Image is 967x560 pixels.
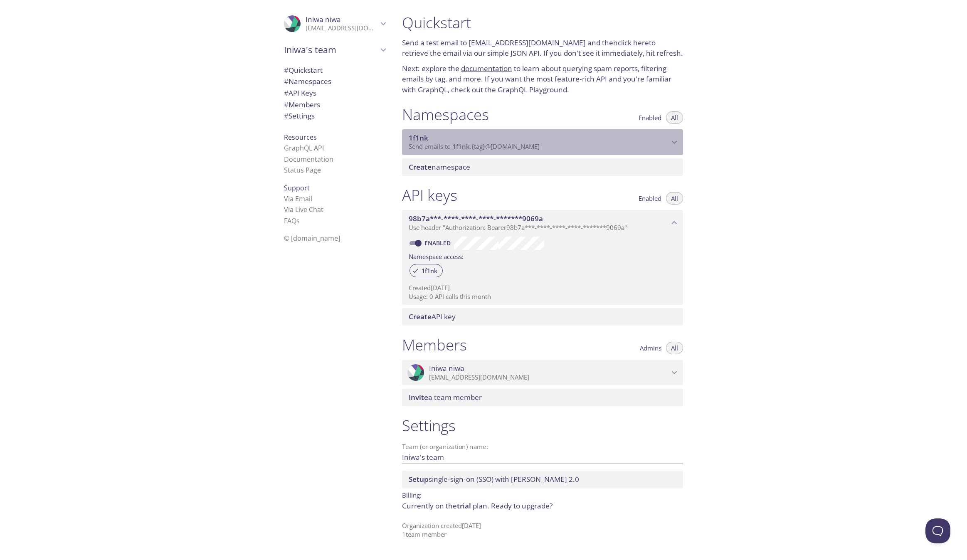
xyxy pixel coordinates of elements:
[277,39,392,61] div: Iniwa's team
[635,342,666,354] button: Admins
[284,234,340,243] span: © [DOMAIN_NAME]
[284,165,321,175] a: Status Page
[634,111,666,124] button: Enabled
[409,133,428,143] span: 1f1nk
[402,63,683,95] p: Next: explore the to learn about querying spam reports, filtering emails by tag, and more. If you...
[409,162,432,172] span: Create
[284,88,289,98] span: #
[284,194,312,203] a: Via Email
[498,85,567,94] a: GraphQL Playground
[409,142,540,150] span: Send emails to . {tag} @[DOMAIN_NAME]
[402,129,683,155] div: 1f1nk namespace
[284,111,289,121] span: #
[618,38,649,47] a: click here
[409,312,456,321] span: API key
[306,15,341,24] span: Iniwa niwa
[417,267,442,274] span: 1f1nk
[402,360,683,385] div: Iniwa niwa
[284,100,289,109] span: #
[284,216,300,225] a: FAQ
[296,216,300,225] span: s
[402,186,457,205] h1: API keys
[284,65,289,75] span: #
[402,308,683,326] div: Create API Key
[277,64,392,76] div: Quickstart
[409,392,428,402] span: Invite
[402,158,683,176] div: Create namespace
[284,155,333,164] a: Documentation
[409,250,464,262] label: Namespace access:
[284,143,324,153] a: GraphQL API
[402,389,683,406] div: Invite a team member
[452,142,470,150] span: 1f1nk
[409,264,443,277] div: 1f1nk
[666,111,683,124] button: All
[429,364,464,373] span: Iniwa niwa
[402,471,683,488] div: Setup SSO
[666,192,683,205] button: All
[277,99,392,111] div: Members
[402,416,683,435] h1: Settings
[469,38,586,47] a: [EMAIL_ADDRESS][DOMAIN_NAME]
[429,373,669,382] p: [EMAIL_ADDRESS][DOMAIN_NAME]
[423,239,454,247] a: Enabled
[402,488,683,501] p: Billing:
[277,76,392,87] div: Namespaces
[491,501,553,511] span: Ready to ?
[284,88,316,98] span: API Keys
[277,10,392,37] div: Iniwa niwa
[409,474,429,484] span: Setup
[284,205,323,214] a: Via Live Chat
[402,336,467,354] h1: Members
[402,105,489,124] h1: Namespaces
[284,76,289,86] span: #
[277,87,392,99] div: API Keys
[284,44,378,56] span: Iniwa's team
[409,284,676,292] p: Created [DATE]
[284,183,310,192] span: Support
[284,111,315,121] span: Settings
[634,192,666,205] button: Enabled
[402,13,683,32] h1: Quickstart
[522,501,550,511] a: upgrade
[402,501,683,511] p: Currently on the plan.
[306,24,378,32] p: [EMAIL_ADDRESS][DOMAIN_NAME]
[925,518,950,543] iframe: Help Scout Beacon - Open
[284,133,317,142] span: Resources
[409,392,482,402] span: a team member
[457,501,471,511] span: trial
[402,521,683,539] p: Organization created [DATE] 1 team member
[284,65,323,75] span: Quickstart
[666,342,683,354] button: All
[402,444,488,450] label: Team (or organization) name:
[409,474,579,484] span: single-sign-on (SSO) with [PERSON_NAME] 2.0
[409,162,470,172] span: namespace
[284,76,331,86] span: Namespaces
[461,64,512,73] a: documentation
[284,100,320,109] span: Members
[402,37,683,59] p: Send a test email to and then to retrieve the email via our simple JSON API. If you don't see it ...
[409,292,676,301] p: Usage: 0 API calls this month
[277,110,392,122] div: Team Settings
[409,312,432,321] span: Create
